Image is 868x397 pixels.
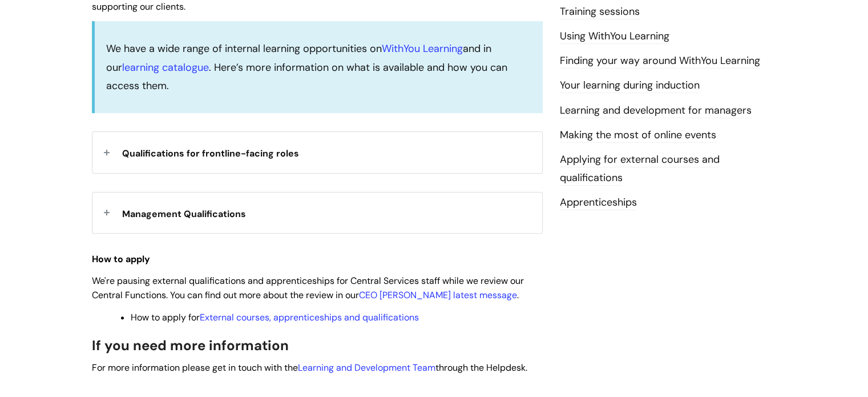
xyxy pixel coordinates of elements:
a: CEO [PERSON_NAME] latest message [359,289,517,301]
a: Applying for external courses and qualifications [560,153,720,186]
a: learning catalogue [122,61,209,74]
span: How to apply for [131,311,419,323]
p: We have a wide range of internal learning opportunities on and in our . Here’s more information o... [106,39,531,95]
span: If you need more information [92,336,289,354]
a: Your learning during induction [560,78,700,93]
span: For more information please get in touch with the through the Helpdesk. [92,362,527,374]
a: Apprenticeships [560,195,637,210]
span: We're pausing external qualifications and apprenticeships for Central Services staff while we rev... [92,275,524,301]
a: Learning and Development Team [298,362,435,374]
a: WithYou Learning [382,42,463,55]
a: Learning and development for managers [560,103,752,118]
a: External courses, apprenticeships and qualifications [200,311,419,323]
a: Making the most of online events [560,128,716,143]
a: Training sessions [560,5,640,19]
a: Finding your way around WithYou Learning [560,54,760,69]
a: Using WithYou Learning [560,29,669,44]
strong: How to apply [92,253,150,265]
span: Management Qualifications [122,208,246,220]
span: Qualifications for frontline-facing roles [122,147,299,159]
